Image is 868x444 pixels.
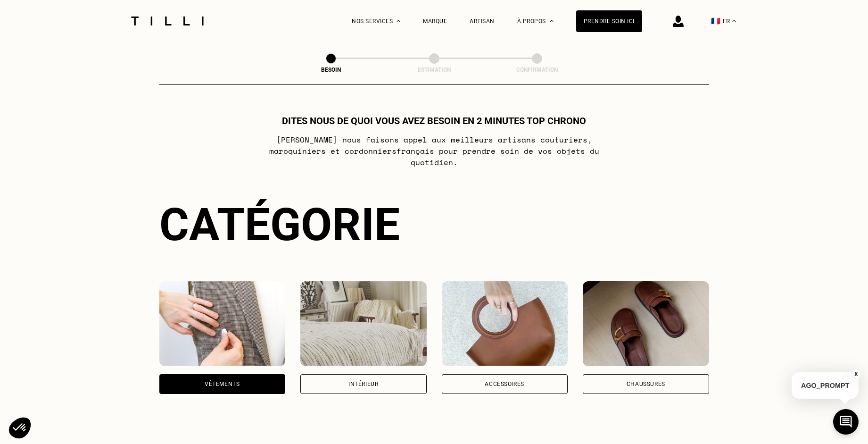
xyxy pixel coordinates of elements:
[673,16,684,27] img: icône connexion
[576,10,642,32] a: Prendre soin ici
[159,281,286,366] img: Vêtements
[300,281,427,366] img: Intérieur
[711,17,720,25] span: 🇫🇷
[732,20,736,22] img: menu déroulant
[205,381,240,387] div: Vêtements
[583,281,709,366] img: Chaussures
[247,134,621,168] p: [PERSON_NAME] nous faisons appel aux meilleurs artisans couturiers , maroquiniers et cordonniers ...
[128,17,207,25] img: Logo du service de couturière Tilli
[159,198,709,251] div: Catégorie
[550,20,554,22] img: Menu déroulant à propos
[792,372,859,399] p: AGO_PROMPT
[485,381,524,387] div: Accessoires
[442,281,568,366] img: Accessoires
[282,115,586,126] h1: Dites nous de quoi vous avez besoin en 2 minutes top chrono
[851,369,861,379] button: X
[627,381,665,387] div: Chaussures
[284,67,378,73] div: Besoin
[470,18,495,25] a: Artisan
[397,20,400,22] img: Menu déroulant
[387,67,481,73] div: Estimation
[348,381,378,387] div: Intérieur
[490,67,584,73] div: Confirmation
[423,18,447,25] a: Marque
